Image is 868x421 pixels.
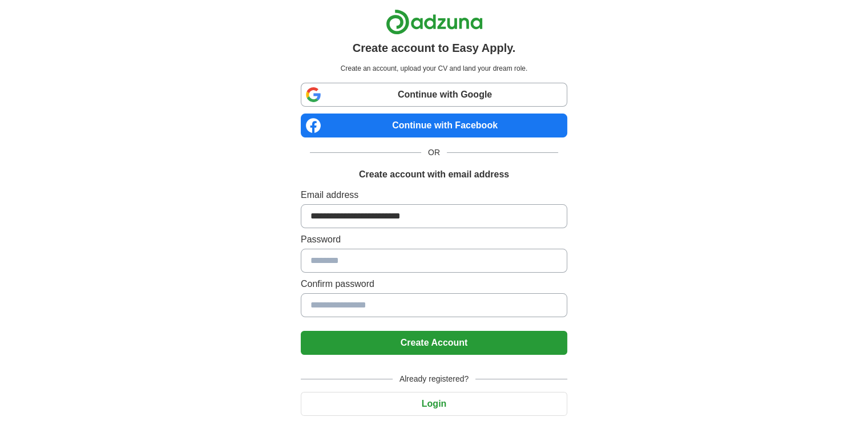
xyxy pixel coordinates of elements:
a: Login [301,399,567,408]
label: Email address [301,188,567,202]
button: Login [301,392,567,416]
a: Continue with Google [301,83,567,107]
label: Password [301,233,567,246]
span: OR [421,147,447,159]
label: Confirm password [301,277,567,291]
h1: Create account to Easy Apply. [353,39,516,56]
img: Adzuna logo [386,9,483,35]
p: Create an account, upload your CV and land your dream role. [303,63,565,74]
button: Create Account [301,331,567,355]
span: Already registered? [393,373,475,385]
a: Continue with Facebook [301,114,567,137]
h1: Create account with email address [359,168,509,181]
